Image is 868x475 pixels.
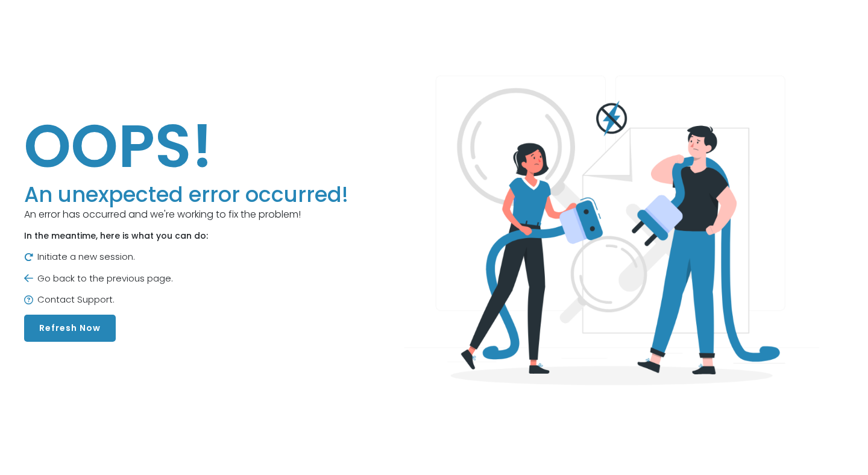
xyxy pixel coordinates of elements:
button: Refresh Now [24,315,116,342]
p: In the meantime, here is what you can do: [24,230,348,242]
p: Go back to the previous page. [24,272,348,286]
p: Initiate a new session. [24,250,348,264]
p: Contact Support. [24,293,348,307]
h1: OOPS! [24,110,348,182]
h3: An unexpected error occurred! [24,182,348,207]
p: An error has occurred and we're working to fix the problem! [24,207,348,222]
